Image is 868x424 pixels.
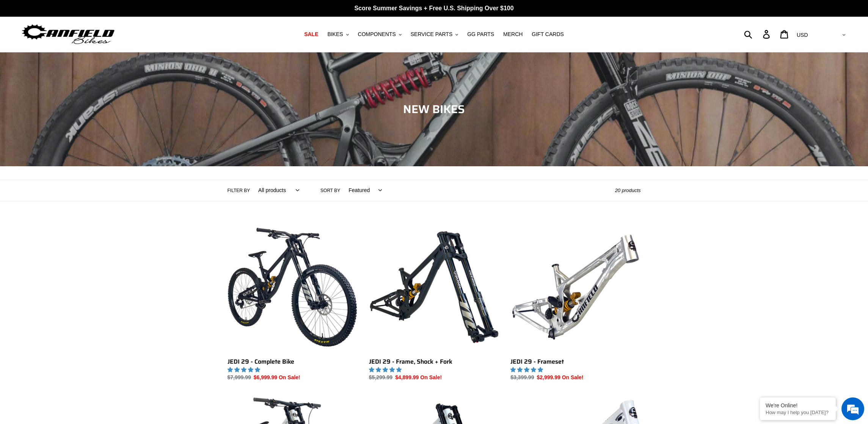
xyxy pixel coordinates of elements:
[532,31,564,38] span: GIFT CARDS
[766,402,830,408] div: We're Online!
[327,31,343,38] span: BIKES
[300,29,322,39] a: SALE
[358,31,396,38] span: COMPONENTS
[320,187,340,194] label: Sort by
[499,29,526,39] a: MERCH
[411,31,452,38] span: SERVICE PARTS
[503,31,523,38] span: MERCH
[228,187,250,194] label: Filter by
[304,31,318,38] span: SALE
[21,22,116,46] img: Canfield Bikes
[467,31,494,38] span: GG PARTS
[354,29,405,39] button: COMPONENTS
[403,100,465,118] span: NEW BIKES
[323,29,352,39] button: BIKES
[766,410,830,415] p: How may I help you today?
[407,29,462,39] button: SERVICE PARTS
[748,26,768,43] input: Search
[463,29,498,39] a: GG PARTS
[528,29,568,39] a: GIFT CARDS
[615,188,641,193] span: 20 products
